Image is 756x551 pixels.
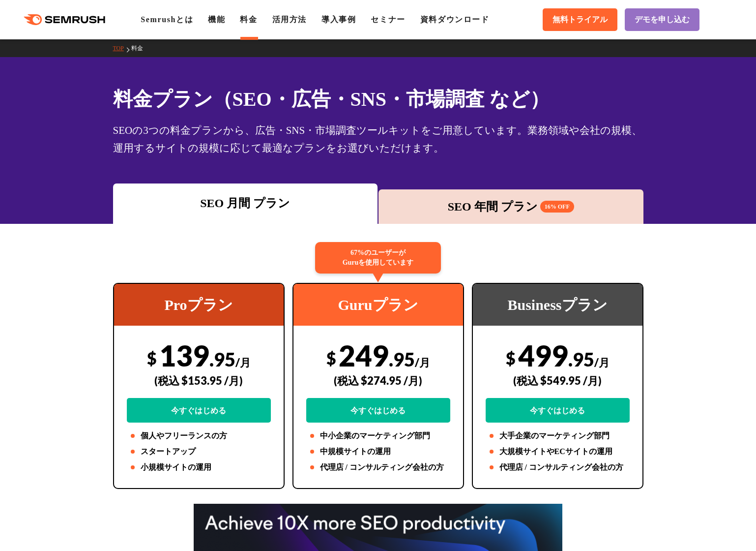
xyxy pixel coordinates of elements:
li: 中規模サイトの運用 [306,446,450,458]
span: $ [506,348,516,368]
a: セミナー [371,15,405,24]
li: スタートアップ [127,446,271,458]
li: 個人やフリーランスの方 [127,430,271,442]
div: Proプラン [114,284,284,326]
div: 139 [127,338,271,423]
div: Businessプラン [473,284,642,326]
div: (税込 $274.95 /月) [306,363,450,398]
span: .95 [389,348,415,370]
div: SEO 月間 プラン [118,194,373,212]
a: 導入事例 [321,15,356,24]
a: Semrushとは [141,15,193,24]
div: (税込 $549.95 /月) [486,363,630,398]
li: 代理店 / コンサルティング会社の方 [486,461,630,473]
a: 今すぐはじめる [306,398,450,423]
div: 67%のユーザーが Guruを使用しています [315,242,441,274]
a: 料金 [131,45,150,52]
h1: 料金プラン（SEO・広告・SNS・市場調査 など） [113,85,643,114]
li: 代理店 / コンサルティング会社の方 [306,461,450,473]
a: 機能 [208,15,225,24]
div: Guruプラン [293,284,463,326]
span: デモを申し込む [635,15,690,25]
span: 無料トライアル [552,15,608,25]
span: .95 [568,348,594,370]
div: SEOの3つの料金プランから、広告・SNS・市場調査ツールキットをご用意しています。業務領域や会社の規模、運用するサイトの規模に応じて最適なプランをお選びいただけます。 [113,122,643,157]
a: 無料トライアル [543,8,617,31]
div: 499 [486,338,630,423]
a: デモを申し込む [625,8,699,31]
a: 活用方法 [272,15,307,24]
span: /月 [415,356,430,369]
span: /月 [235,356,251,369]
a: 資料ダウンロード [420,15,490,24]
div: 249 [306,338,450,423]
div: SEO 年間 プラン [383,198,639,215]
a: 今すぐはじめる [486,398,630,423]
div: (税込 $153.95 /月) [127,363,271,398]
span: $ [326,348,336,368]
li: 中小企業のマーケティング部門 [306,430,450,442]
li: 大手企業のマーケティング部門 [486,430,630,442]
a: 今すぐはじめる [127,398,271,423]
li: 大規模サイトやECサイトの運用 [486,446,630,458]
span: $ [147,348,157,368]
span: /月 [594,356,610,369]
li: 小規模サイトの運用 [127,461,271,473]
a: 料金 [240,15,257,24]
span: .95 [209,348,235,370]
span: 16% OFF [540,201,574,213]
a: TOP [113,45,131,52]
